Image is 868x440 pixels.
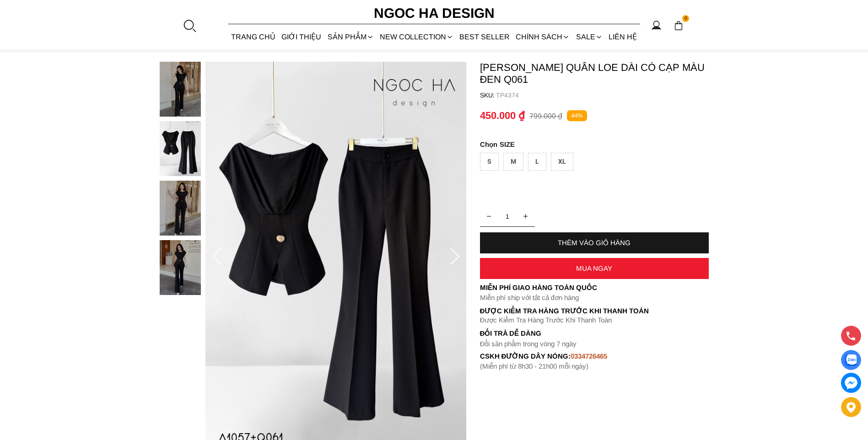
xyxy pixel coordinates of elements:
[480,340,577,348] font: Đổi sản phẩm trong vòng 7 ngày
[480,140,709,148] p: SIZE
[503,153,523,171] div: M
[279,25,324,49] a: GIỚI THIỆU
[480,362,588,370] font: (Miễn phí từ 8h30 - 21h00 mỗi ngày)
[480,352,571,360] font: cskh đường dây nóng:
[571,352,607,360] font: 0334726465
[682,15,690,22] span: 0
[528,153,546,171] div: L
[845,354,857,366] img: Display image
[480,316,709,324] p: Được Kiểm Tra Hàng Trước Khi Thanh Toán
[605,25,640,49] a: LIÊN HỆ
[366,2,503,24] a: Ngoc Ha Design
[480,62,709,86] p: [PERSON_NAME] Quần Loe Dài Có Cạp Màu Đen Q061
[674,21,684,31] img: img-CART-ICON-ksit0nf1
[551,153,573,171] div: XL
[841,350,861,370] a: Display image
[480,284,597,291] font: Miễn phí giao hàng toàn quốc
[480,239,709,247] div: THÊM VÀO GIỎ HÀNG
[160,240,201,295] img: Jenny Pants_ Quần Loe Dài Có Cạp Màu Đen Q061_mini_3
[228,25,279,49] a: TRANG CHỦ
[457,25,513,49] a: BEST SELLER
[480,110,525,122] p: 450.000 ₫
[480,91,496,99] h6: SKU:
[324,25,377,49] div: SẢN PHẨM
[480,153,499,171] div: S
[160,181,201,236] img: Jenny Pants_ Quần Loe Dài Có Cạp Màu Đen Q061_mini_2
[160,62,201,117] img: Jenny Pants_ Quần Loe Dài Có Cạp Màu Đen Q061_mini_0
[480,264,709,272] div: MUA NGAY
[841,373,861,393] a: messenger
[513,25,573,49] div: Chính sách
[567,110,587,122] p: 44%
[480,294,579,301] font: Miễn phí ship với tất cả đơn hàng
[480,329,709,337] h6: Đổi trả dễ dàng
[480,207,535,225] input: Quantity input
[529,112,562,120] p: 799.000 ₫
[480,307,709,315] p: Được Kiểm Tra Hàng Trước Khi Thanh Toán
[573,25,605,49] a: SALE
[160,121,201,176] img: Jenny Pants_ Quần Loe Dài Có Cạp Màu Đen Q061_mini_1
[496,91,709,99] p: TP4374
[377,25,456,49] a: NEW COLLECTION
